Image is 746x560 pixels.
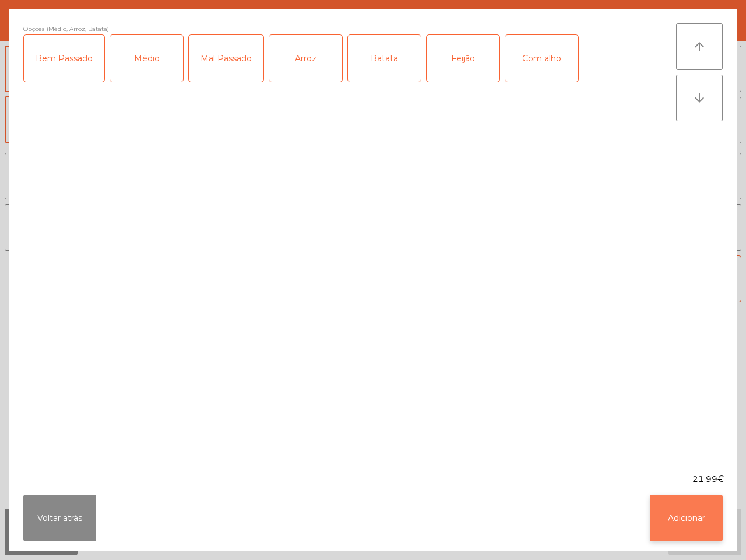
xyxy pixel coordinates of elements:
i: arrow_upward [692,40,706,54]
button: arrow_upward [676,23,723,70]
div: Com alho [505,35,578,82]
div: 21.99€ [9,473,737,485]
button: Adicionar [650,495,723,541]
i: arrow_downward [692,91,706,105]
span: (Médio, Arroz, Batata) [47,23,109,34]
button: Voltar atrás [23,495,96,541]
div: Arroz [269,35,342,82]
span: Opções [23,23,44,34]
div: Médio [110,35,183,82]
button: arrow_downward [676,75,723,121]
div: Bem Passado [24,35,104,82]
div: Batata [348,35,421,82]
div: Feijão [427,35,499,82]
div: Mal Passado [189,35,263,82]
